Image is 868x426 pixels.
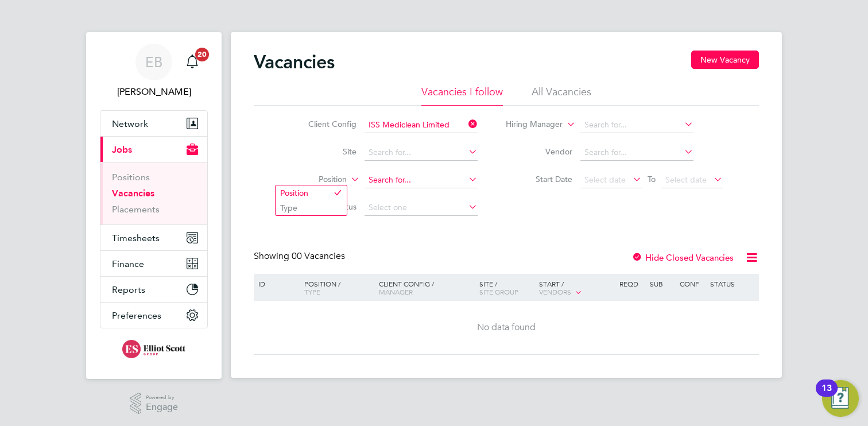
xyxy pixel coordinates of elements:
span: Select date [665,175,707,185]
label: Position [281,174,347,185]
span: Jobs [112,144,132,155]
div: Status [707,274,757,293]
button: Preferences [100,303,207,328]
nav: Main navigation [86,32,222,379]
a: Powered byEngage [130,393,179,415]
span: Manager [379,287,413,296]
span: Type [304,287,320,296]
div: Sub [647,274,677,293]
label: Vendor [506,146,572,157]
a: EB[PERSON_NAME] [100,44,208,99]
div: Start / [536,274,617,303]
span: Select date [584,175,626,185]
label: Start Date [506,174,572,184]
div: Jobs [100,162,207,224]
input: Search for... [580,117,693,133]
button: Timesheets [100,225,207,250]
button: Finance [100,251,207,276]
label: Hide Closed Vacancies [631,252,734,263]
button: Reports [100,277,207,302]
a: Placements [112,204,160,215]
span: EB [145,55,162,69]
span: Preferences [112,310,161,321]
span: Finance [112,258,144,269]
a: Go to home page [100,340,208,358]
label: Hiring Manager [497,119,563,130]
div: ID [255,274,296,293]
span: Reports [112,284,145,295]
span: Vendors [539,287,571,296]
span: To [644,172,659,187]
input: Search for... [365,145,478,161]
button: Network [100,111,207,136]
li: Vacancies I follow [421,85,503,106]
button: New Vacancy [691,51,759,69]
input: Select one [365,200,478,216]
label: Site [290,146,356,157]
li: Position [276,185,347,200]
div: Showing [254,250,347,262]
button: Open Resource Center, 13 new notifications [822,380,859,417]
span: Network [112,118,148,129]
div: Client Config / [376,274,476,301]
label: Client Config [290,119,356,129]
div: No data found [255,322,757,334]
input: Search for... [365,172,478,188]
input: Search for... [365,117,478,133]
span: Elliot Benton [100,85,208,99]
span: 00 Vacancies [292,250,345,262]
div: Site / [476,274,537,301]
span: Site Group [479,287,518,296]
li: All Vacancies [532,85,591,106]
div: 13 [821,388,832,403]
div: Position / [296,274,376,301]
a: Positions [112,172,150,183]
span: Engage [146,402,178,412]
span: Powered by [146,393,178,402]
img: elliotscottgroup-logo-retina.png [122,340,185,358]
button: Jobs [100,137,207,162]
span: 20 [195,48,209,61]
a: 20 [181,44,204,80]
h2: Vacancies [254,51,335,73]
div: Conf [677,274,707,293]
li: Type [276,200,347,215]
input: Search for... [580,145,693,161]
span: Timesheets [112,233,160,243]
div: Reqd [617,274,646,293]
a: Vacancies [112,188,154,199]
